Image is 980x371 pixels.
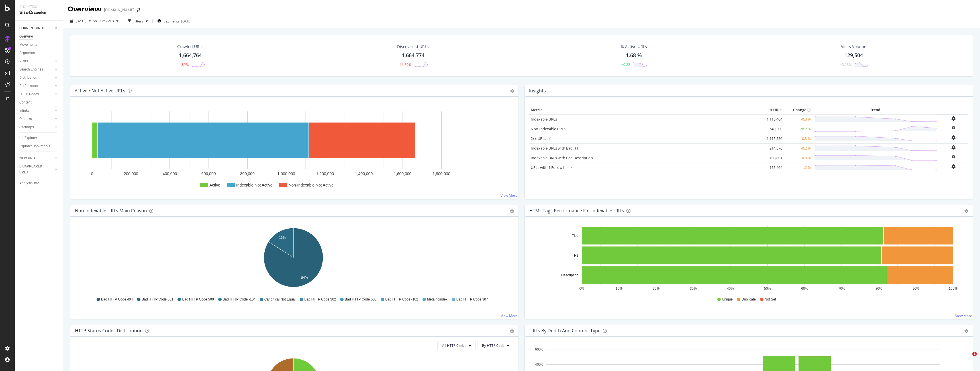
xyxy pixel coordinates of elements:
a: Url Explorer [19,135,59,141]
td: 1,115,550 [761,134,784,143]
span: By HTTP Code [482,343,505,348]
div: Visits [19,58,28,64]
a: Explorer Bookmarks [19,143,59,149]
a: Analysis Info [19,180,59,186]
a: Indexable URLs with Bad H1 [531,146,578,151]
button: All HTTP Codes [437,341,476,350]
div: Distribution [19,75,37,81]
iframe: Intercom live chat [961,352,974,365]
span: Bad HTTP Code 302 [304,297,336,302]
a: Overview [19,34,59,40]
span: Previous [98,18,114,23]
span: vs [93,18,98,23]
td: 198,801 [761,153,784,163]
span: Bad HTTP Code -102 [385,297,418,302]
a: Content [19,100,59,105]
div: Segments [19,50,35,56]
div: NEW URLS [19,155,36,161]
div: gear [964,329,968,333]
div: [DATE] [181,19,191,24]
td: -0.3 % [784,134,812,143]
text: 20% [653,287,660,291]
text: Indexable Not Active [236,183,273,187]
text: 0 [91,171,93,176]
a: Distribution [19,75,53,81]
a: Search Engines [19,67,53,72]
div: Non-Indexable URLs Main Reason [75,208,147,214]
text: 0% [579,287,585,291]
span: Canonical Not Equal [264,297,295,302]
button: Previous [98,16,121,26]
div: bell-plus [952,116,955,121]
div: 1,664,774 [402,52,424,59]
text: 1,600,000 [394,171,411,176]
a: HTTP Codes [19,91,53,97]
text: 1,000,000 [277,171,295,176]
a: Sitemaps [19,124,53,130]
span: Bad HTTP Code -104 [223,297,256,302]
div: Outlinks [19,116,32,122]
span: 1 [972,352,977,356]
div: [DOMAIN_NAME] [104,7,134,13]
a: 2xx URLs [531,136,546,141]
div: Crawled URLs [177,44,203,49]
td: -0.3 % [784,114,812,124]
span: Bad HTTP Code 500 [182,297,214,302]
text: 1,400,000 [355,171,373,176]
th: Metric [529,106,761,114]
td: 155,464 [761,163,784,172]
div: arrow-right-arrow-left [137,8,140,12]
div: bell-plus [952,145,955,150]
text: 10% [616,287,622,291]
text: 600K [535,347,543,351]
div: HTTP Status Codes Distribution [75,328,143,333]
div: Content [19,100,32,105]
text: 1,800,000 [432,171,450,176]
div: CURRENT URLS [19,25,44,31]
div: % Active URLs [620,44,647,49]
div: gear [964,209,968,213]
a: Segments [19,50,59,56]
a: Performance [19,83,53,89]
svg: A chart. [75,106,512,194]
button: [DATE] [68,16,93,26]
td: -1.2 % [784,163,812,172]
div: Discovered URLs [397,44,429,49]
div: SiteCrawler [19,9,58,16]
td: -28.7 % [784,124,812,134]
span: Bad HTTP Code 404 [101,297,133,302]
svg: A chart. [75,226,512,292]
div: bell-plus [952,126,955,130]
div: Movements [19,42,37,48]
i: Options [510,89,514,93]
div: Explorer Bookmarks [19,143,50,149]
text: 400K [535,362,543,366]
div: -11.89% [399,62,411,67]
div: Filters [134,19,143,24]
div: 129,504 [844,52,863,59]
div: Overview [19,34,33,40]
text: 200,000 [124,171,138,176]
text: Active [209,183,220,187]
span: Not Set [765,297,776,302]
td: -0.0 % [784,153,812,163]
td: 549,300 [761,124,784,134]
text: Title [572,234,579,238]
div: Overview [68,5,102,14]
span: Bad HTTP Code 503 [345,297,376,302]
div: bell-plus [952,135,955,140]
text: 80% [875,287,882,291]
button: Segments[DATE] [155,16,194,26]
div: -11.89% [176,62,189,67]
div: Inlinks [19,108,29,114]
div: gear [510,329,514,333]
a: Movements [19,42,59,48]
text: 50% [764,287,771,291]
div: Performance [19,83,39,89]
div: Url Explorer [19,135,37,141]
span: Bad HTTP Code 301 [142,297,173,302]
div: HTML Tags Performance for Indexable URLs [529,208,624,214]
text: 40% [727,287,734,291]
